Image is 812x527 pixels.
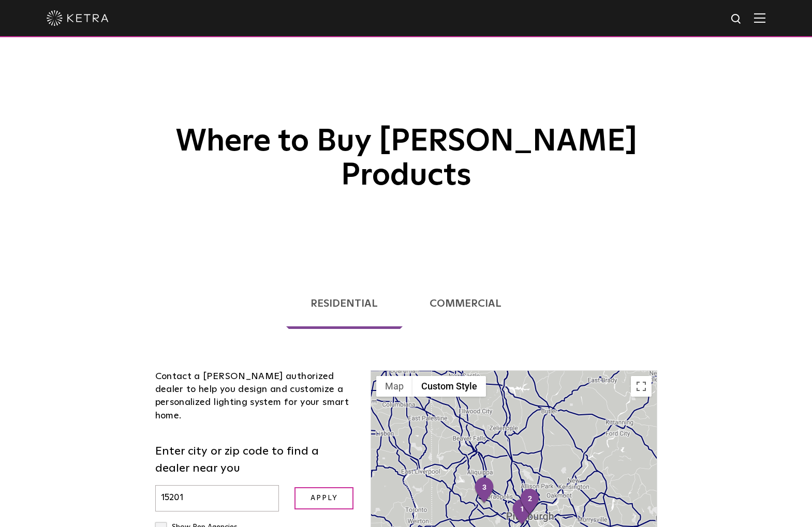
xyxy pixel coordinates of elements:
div: 2 [519,488,541,516]
input: Enter city or zip code [155,485,279,511]
button: Toggle fullscreen view [631,376,652,397]
button: Show street map [376,376,412,397]
div: Contact a [PERSON_NAME] authorized dealer to help you design and customize a personalized lightin... [155,370,356,423]
label: Enter city or zip code to find a dealer near you [155,443,356,477]
img: Hamburger%20Nav.svg [754,13,765,23]
img: search icon [730,13,743,26]
button: Custom Style [412,376,486,397]
input: Apply [294,487,353,509]
a: Residential [286,278,402,329]
div: 1 [511,499,533,526]
div: 3 [474,477,495,505]
a: Commercial [405,278,526,329]
img: ketra-logo-2019-white [47,10,109,26]
h1: Where to Buy [PERSON_NAME] Products [147,47,665,193]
